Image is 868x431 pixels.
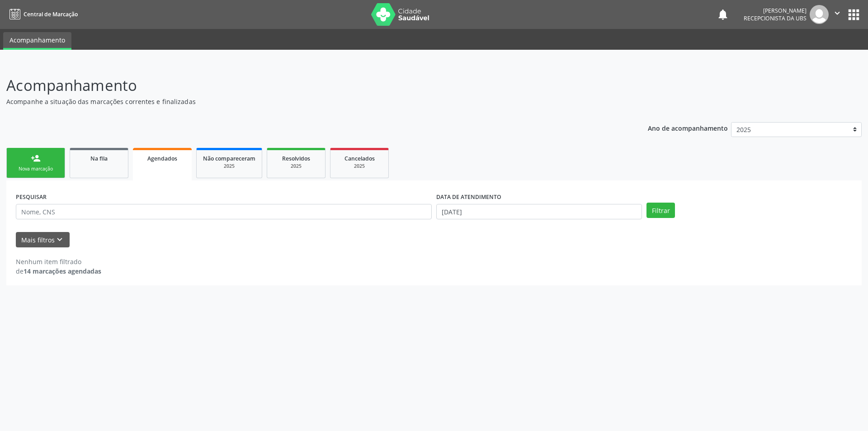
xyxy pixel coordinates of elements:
[717,8,729,21] button: notifications
[16,232,70,248] button: Mais filtroskeyboard_arrow_down
[147,155,177,162] span: Agendados
[744,7,807,14] div: [PERSON_NAME]
[344,155,375,162] span: Cancelados
[6,74,605,97] p: Acompanhamento
[90,155,108,162] span: Na fila
[16,257,101,266] div: Nenhum item filtrado
[16,190,47,204] label: PESQUISAR
[24,10,78,18] span: Central de Marcação
[646,203,675,218] button: Filtrar
[31,153,41,163] div: person_add
[16,266,101,276] div: de
[744,14,807,22] span: Recepcionista da UBS
[810,5,829,24] img: img
[337,163,382,170] div: 2025
[832,8,842,18] i: 
[24,267,101,275] strong: 14 marcações agendadas
[3,32,71,50] a: Acompanhamento
[13,166,58,172] div: Nova marcação
[6,7,78,22] a: Central de Marcação
[274,163,319,170] div: 2025
[55,235,65,245] i: keyboard_arrow_down
[16,204,432,219] input: Nome, CNS
[436,204,642,219] input: Selecione um intervalo
[203,155,255,162] span: Não compareceram
[846,7,862,23] button: apps
[282,155,310,162] span: Resolvidos
[203,163,255,170] div: 2025
[829,5,846,24] button: 
[6,97,605,106] p: Acompanhe a situação das marcações correntes e finalizadas
[436,190,501,204] label: DATA DE ATENDIMENTO
[648,122,728,133] p: Ano de acompanhamento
